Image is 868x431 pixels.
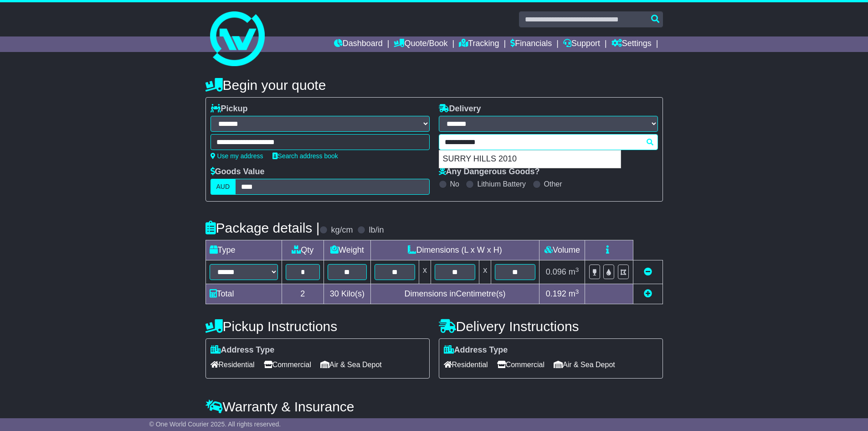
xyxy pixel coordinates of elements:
[149,421,281,428] span: © One World Courier 2025. All rights reserved.
[439,319,663,334] h4: Delivery Instructions
[459,36,499,52] a: Tracking
[370,284,539,304] td: Dimensions in Centimetre(s)
[394,36,447,52] a: Quote/Book
[211,345,275,355] label: Address Type
[450,180,459,188] label: No
[370,240,539,260] td: Dimensions (L x W x H)
[479,260,491,284] td: x
[611,36,652,52] a: Settings
[419,260,431,284] td: x
[205,220,320,235] h4: Package details |
[644,267,652,276] a: Remove this item
[324,240,371,260] td: Weight
[444,345,508,355] label: Address Type
[439,167,540,177] label: Any Dangerous Goods?
[575,266,579,273] sup: 3
[546,289,566,298] span: 0.192
[569,289,579,298] span: m
[264,358,311,372] span: Commercial
[320,358,382,372] span: Air & Sea Depot
[439,104,481,114] label: Delivery
[334,36,383,52] a: Dashboard
[282,284,324,304] td: 2
[444,358,488,372] span: Residential
[211,152,263,160] a: Use my address
[369,225,384,235] label: lb/in
[205,319,430,334] h4: Pickup Instructions
[205,399,663,414] h4: Warranty & Insurance
[575,288,579,295] sup: 3
[211,358,255,372] span: Residential
[282,240,324,260] td: Qty
[546,267,566,276] span: 0.096
[272,152,338,160] a: Search address book
[554,358,615,372] span: Air & Sea Depot
[205,284,282,304] td: Total
[211,167,265,177] label: Goods Value
[644,289,652,298] a: Add new item
[569,267,579,276] span: m
[510,36,552,52] a: Financials
[544,180,562,188] label: Other
[477,180,526,188] label: Lithium Battery
[211,104,248,114] label: Pickup
[563,36,600,52] a: Support
[439,151,621,168] div: SURRY HILLS 2010
[205,240,282,260] td: Type
[497,358,544,372] span: Commercial
[539,240,585,260] td: Volume
[324,284,371,304] td: Kilo(s)
[205,78,663,93] h4: Begin your quote
[211,179,236,195] label: AUD
[330,289,339,298] span: 30
[331,225,353,235] label: kg/cm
